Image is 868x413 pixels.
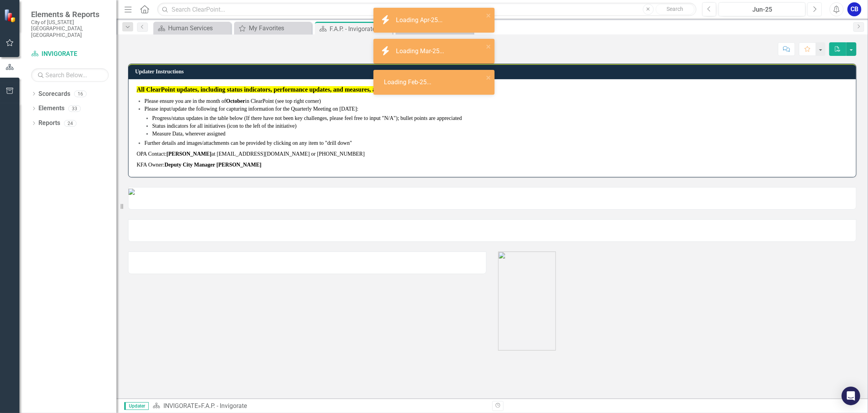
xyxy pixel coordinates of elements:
[486,42,491,51] button: close
[236,23,310,33] a: My Favorites
[38,119,60,128] a: Reports
[68,105,81,112] div: 33
[396,16,444,25] div: Loading Apr-25...
[847,2,861,16] button: CB
[144,98,321,104] span: Please ensure you are in the month of in ClearPoint (see top right corner)
[330,24,391,34] div: F.A.P. - Invigorate
[137,86,423,93] span: All ClearPoint updates, including status indicators, performance updates, and measures, are due b...
[396,47,446,56] div: Loading Mar-25...
[656,4,694,15] button: Search
[155,23,229,33] a: Human Services
[157,3,696,16] input: Search ClearPoint...
[135,69,852,75] h3: Updater Instructions
[64,120,76,127] div: 24
[168,23,229,33] div: Human Services
[144,106,358,112] span: Please input/update the following for capturing information for the Quarterly Meeting on [DATE]:
[384,78,434,87] div: Loading Feb-25...
[153,402,486,411] div: »
[486,73,491,82] button: close
[128,189,135,195] img: Invigorate%20banner%20v2.png
[152,131,226,137] span: Measure Data, wherever assigned
[144,140,352,146] span: Further details and images/attachments can be provided by clicking on any item to "drill down"
[226,98,245,104] strong: October
[152,123,297,129] span: Status indicators for all initiatives (icon to the left of the initiative)
[38,90,70,99] a: Scorecards
[38,104,64,113] a: Elements
[124,402,149,410] span: Updater
[486,11,491,20] button: close
[31,10,109,19] span: Elements & Reports
[667,6,683,12] span: Search
[719,2,806,16] button: Jun-25
[31,19,109,38] small: City of [US_STATE][GEOGRAPHIC_DATA], [GEOGRAPHIC_DATA]
[137,151,365,157] span: OPA Contact: at [EMAIL_ADDRESS][DOMAIN_NAME] or [PHONE_NUMBER]
[201,402,247,410] div: F.A.P. - Invigorate
[249,23,310,33] div: My Favorites
[31,50,109,59] a: INVIGORATE
[74,90,87,97] div: 16
[163,402,198,410] a: INVIGORATE
[152,115,462,121] span: Progress/status updates in the table below (If there have not been key challenges, please feel fr...
[137,162,261,168] span: KFA Owner:
[31,68,109,82] input: Search Below...
[167,151,212,157] strong: [PERSON_NAME]
[4,9,17,22] img: ClearPoint Strategy
[721,5,803,14] div: Jun-25
[842,387,860,405] div: Open Intercom Messenger
[165,162,262,168] strong: Deputy City Manager [PERSON_NAME]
